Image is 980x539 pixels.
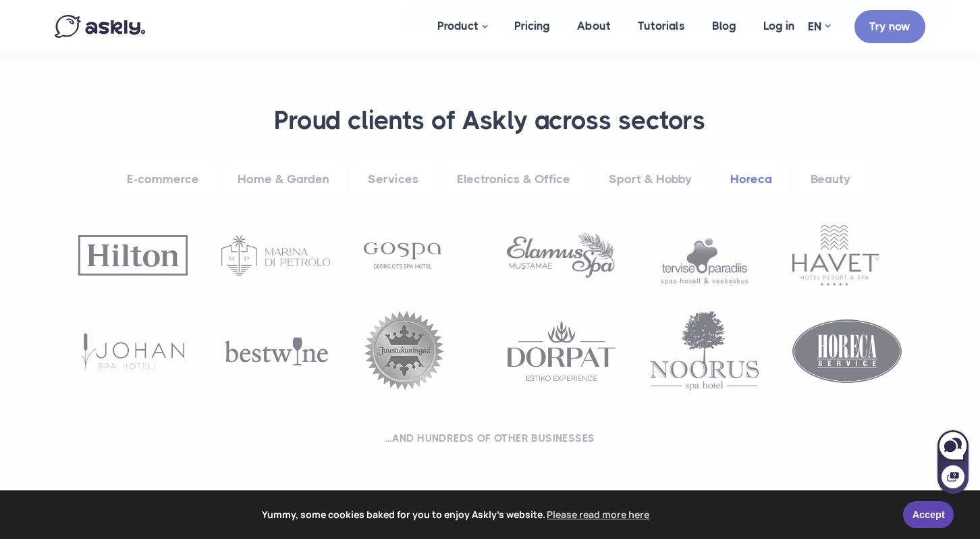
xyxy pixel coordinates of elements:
h3: Proud clients of Askly across sectors [72,105,908,137]
img: Johan [78,330,188,371]
img: Tervise paradiis [650,213,759,297]
iframe: Askly chat [936,428,970,495]
img: Juustukuningad [364,311,444,391]
img: Noorus SPA [650,311,759,390]
img: Horeca Service [792,319,902,383]
img: Askly [55,15,145,38]
a: EN [808,17,830,36]
a: Electronics & Office [439,161,588,198]
img: Marina di Petrolo [221,235,331,276]
img: Havet [792,225,879,286]
a: E-commerce [109,161,217,198]
span: Yummy, some cookies baked for you to enjoy Askly's website. [20,505,894,525]
a: learn more about cookies [545,505,652,525]
img: Hilton [78,235,188,276]
h2: ...and hundreds of other businesses [72,432,908,445]
a: Home & Garden [220,161,347,198]
a: Beauty [793,161,868,198]
img: Bestwine [221,335,331,367]
img: Gospa [364,242,441,269]
a: Accept [903,501,954,528]
a: Horeca [713,161,790,198]
a: Services [350,161,436,198]
a: Sport & Hobby [591,161,709,198]
img: Elamus spa [507,232,616,278]
img: Dorpat Hotel [507,320,616,382]
a: Try now [854,10,925,43]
